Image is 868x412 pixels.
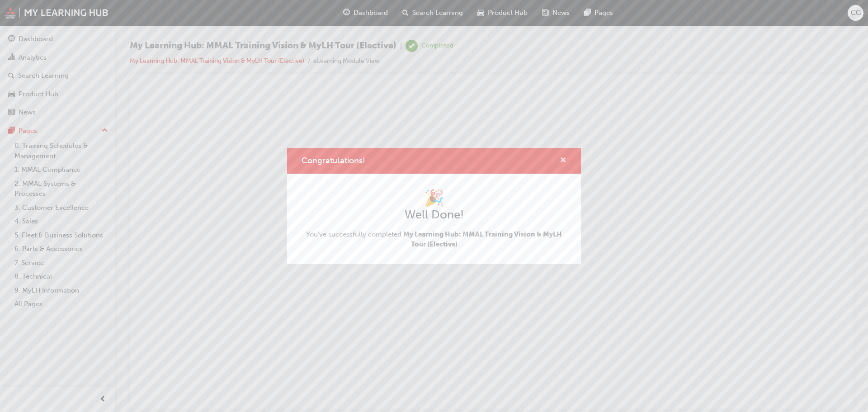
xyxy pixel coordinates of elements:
div: 👋 Bye! [4,136,706,152]
div: Congratulations! [287,148,581,264]
span: My Learning Hub: MMAL Training Vision & MyLH Tour (Elective) [403,230,562,249]
span: You've successfully completed [302,229,566,250]
span: cross-icon [560,157,566,165]
span: Congratulations! [302,156,365,166]
button: cross-icon [560,155,566,166]
h1: 🎉 [302,188,566,208]
div: You may now leave this page. [4,161,706,171]
h2: Well Done! [302,208,566,222]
